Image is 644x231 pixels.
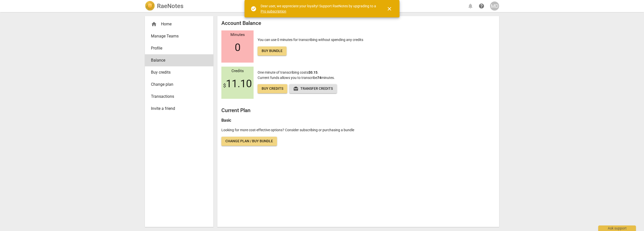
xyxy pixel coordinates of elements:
[151,57,203,63] span: Balance
[221,118,231,123] b: Basic
[145,66,213,78] a: Buy credits
[145,1,183,11] a: LogoRaeNotes
[317,76,321,80] b: 74
[251,6,257,12] span: check_circle
[262,49,283,54] span: Buy bundle
[293,86,333,91] span: Transfer credits
[221,33,254,37] div: Minutes
[258,84,287,93] a: Buy credits
[221,137,277,146] a: Change plan / Buy bundle
[258,47,287,56] a: Buy bundle
[225,139,273,144] span: Change plan / Buy bundle
[293,86,298,91] span: redeem
[223,78,252,90] span: 11.10
[261,4,377,14] div: Dear user, we appreciate your loyalty! Support RaeNotes by upgrading to a
[258,76,335,80] span: Current funds allows you to transcribe minutes.
[261,9,286,13] a: Pro subscription
[145,1,155,11] img: Logo
[235,41,240,54] span: 0
[145,78,213,90] a: Change plan
[145,30,213,42] a: Manage Teams
[145,54,213,66] a: Balance
[151,81,203,87] span: Change plan
[145,90,213,103] a: Transactions
[151,33,203,39] span: Manage Teams
[145,18,213,30] div: Home
[145,42,213,54] a: Profile
[478,3,485,9] span: help
[598,225,636,231] div: Ask support
[258,37,363,56] p: You can use 0 minutes for transcribing without spending any credits
[490,2,499,11] button: MD
[151,94,203,100] span: Transactions
[151,106,203,112] span: Invite a friend
[221,127,495,133] p: Looking for more cost-effective options? Consider subscribing or purchasing a bundle
[223,82,226,88] span: $
[221,69,254,73] div: Credits
[151,21,203,27] div: Home
[383,3,395,15] button: Close
[221,20,495,26] h2: Account Balance
[262,86,283,91] span: Buy credits
[151,21,157,27] span: home
[151,69,203,75] span: Buy credits
[258,70,318,74] span: One minute of transcribing costs .
[477,2,486,11] a: Help
[386,6,392,12] span: close
[145,103,213,115] a: Invite a friend
[289,84,337,93] button: Transfer credits
[221,107,495,114] h2: Current Plan
[151,45,203,51] span: Profile
[308,70,317,74] b: $0.15
[157,3,183,10] h2: RaeNotes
